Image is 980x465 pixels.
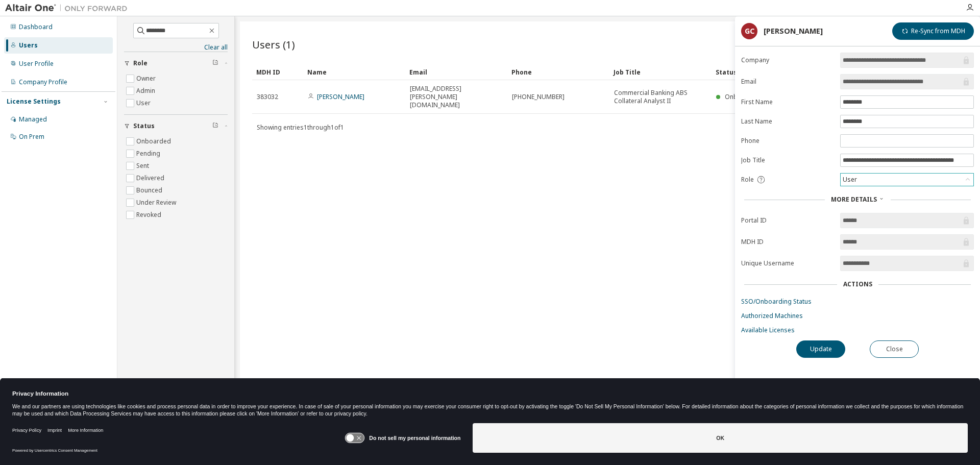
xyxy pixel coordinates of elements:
[7,97,61,106] div: License Settings
[136,135,173,148] label: Onboarded
[741,298,974,306] a: SSO/Onboarding Status
[741,117,834,126] label: Last Name
[307,64,401,80] div: Name
[19,23,53,31] div: Dashboard
[19,60,54,68] div: User Profile
[19,41,38,50] div: Users
[136,72,158,85] label: Owner
[843,280,872,288] div: Actions
[741,98,834,106] label: First Name
[725,92,759,101] span: Onboarded
[133,59,148,67] span: Role
[252,37,295,52] span: Users (1)
[136,184,164,197] label: Bounced
[136,85,157,97] label: Admin
[124,43,228,52] a: Clear all
[409,64,503,80] div: Email
[124,52,228,75] button: Role
[136,209,163,221] label: Revoked
[741,312,974,320] a: Authorized Machines
[741,78,834,86] label: Email
[124,115,228,137] button: Status
[741,238,834,246] label: MDH ID
[19,115,47,124] div: Managed
[512,93,565,101] span: [PHONE_NUMBER]
[256,64,299,80] div: MDH ID
[741,23,757,39] div: GC
[614,89,707,105] span: Commercial Banking ABS Collateral Analyst II
[136,148,162,160] label: Pending
[317,92,364,101] a: [PERSON_NAME]
[511,64,605,80] div: Phone
[257,123,344,132] span: Showing entries 1 through 1 of 1
[741,259,834,267] label: Unique Username
[19,78,67,86] div: Company Profile
[614,64,707,80] div: Job Title
[741,137,834,145] label: Phone
[892,22,974,40] button: Re-Sync from MDH
[831,195,877,204] span: More Details
[764,27,823,35] div: [PERSON_NAME]
[716,64,910,80] div: Status
[741,156,834,164] label: Job Title
[741,216,834,225] label: Portal ID
[410,85,503,109] span: [EMAIL_ADDRESS][PERSON_NAME][DOMAIN_NAME]
[136,172,166,184] label: Delivered
[741,176,754,184] span: Role
[5,3,133,13] img: Altair One
[136,160,151,172] label: Sent
[136,197,178,209] label: Under Review
[133,122,155,130] span: Status
[741,56,834,64] label: Company
[841,174,973,186] div: User
[796,340,845,358] button: Update
[136,97,153,109] label: User
[257,93,278,101] span: 383032
[212,122,218,130] span: Clear filter
[741,326,974,334] a: Available Licenses
[19,133,44,141] div: On Prem
[841,174,859,185] div: User
[870,340,919,358] button: Close
[212,59,218,67] span: Clear filter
